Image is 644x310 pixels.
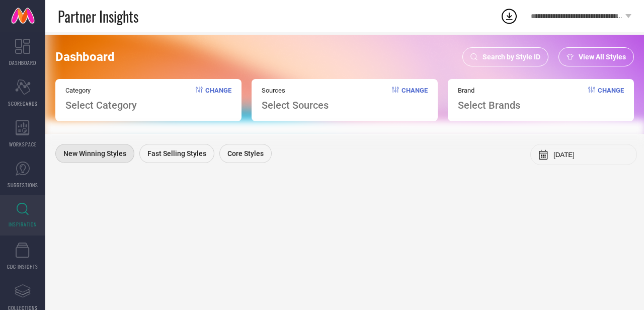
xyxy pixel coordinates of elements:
span: SCORECARDS [8,100,38,107]
span: Change [205,87,231,111]
span: Dashboard [55,50,115,64]
span: Search by Style ID [482,53,540,61]
span: Change [598,87,624,111]
span: Sources [262,87,329,94]
span: Category [65,87,137,94]
input: Select month [553,151,629,159]
span: Partner Insights [58,6,138,27]
span: WORKSPACE [9,140,37,148]
span: Select Sources [262,99,329,111]
span: Fast Selling Styles [147,149,206,158]
span: Select Category [65,99,137,111]
span: Select Brands [458,99,520,111]
span: INSPIRATION [9,220,37,228]
span: New Winning Styles [63,149,126,158]
div: Open download list [500,7,518,25]
span: View All Styles [579,53,626,61]
span: Brand [458,87,520,94]
span: Core Styles [227,149,264,158]
span: Change [401,87,428,111]
span: SUGGESTIONS [8,181,38,189]
span: CDC INSIGHTS [7,263,38,270]
span: DASHBOARD [9,59,36,66]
